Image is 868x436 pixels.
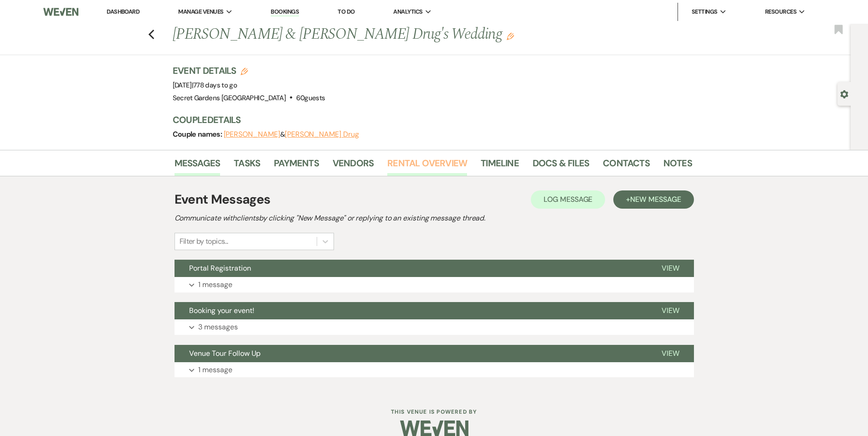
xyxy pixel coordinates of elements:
a: Rental Overview [387,156,467,176]
span: Log Message [544,195,592,204]
span: View [662,306,679,315]
button: Booking your event! [175,302,647,319]
button: Open lead details [840,89,848,98]
span: Manage Venues [178,7,223,16]
button: Venue Tour Follow Up [175,345,647,362]
a: Notes [663,156,692,176]
span: Venue Tour Follow Up [189,349,261,358]
span: 60 guests [296,93,325,103]
button: View [647,260,694,277]
h1: [PERSON_NAME] & [PERSON_NAME] Drug's Wedding [173,24,581,46]
p: 3 messages [198,321,238,333]
h1: Event Messages [175,190,271,209]
a: Bookings [271,8,299,16]
span: Booking your event! [189,306,254,315]
button: Portal Registration [175,260,647,277]
button: Log Message [531,190,605,209]
span: & [224,130,359,139]
a: Payments [274,156,319,176]
span: Resources [765,7,796,16]
h3: Event Details [173,64,325,77]
span: New Message [630,195,681,204]
span: Settings [692,7,718,16]
button: +New Message [613,190,693,209]
a: Docs & Files [533,156,589,176]
span: Couple names: [173,129,224,139]
button: [PERSON_NAME] Drug [285,131,359,138]
a: Vendors [333,156,374,176]
p: 1 message [198,279,232,291]
button: 3 messages [175,319,694,335]
button: [PERSON_NAME] [224,131,280,138]
img: Weven Logo [43,2,78,21]
span: View [662,349,679,358]
button: 1 message [175,277,694,292]
button: View [647,302,694,319]
span: Analytics [393,7,422,16]
span: 778 days to go [193,81,237,90]
h2: Communicate with clients by clicking "New Message" or replying to an existing message thread. [175,213,694,224]
a: Messages [175,156,221,176]
button: Edit [507,32,514,40]
span: View [662,263,679,273]
h3: Couple Details [173,113,683,126]
a: Contacts [603,156,650,176]
a: Dashboard [107,8,139,15]
button: View [647,345,694,362]
div: Filter by topics... [180,236,228,247]
a: Timeline [481,156,519,176]
p: 1 message [198,364,232,376]
button: 1 message [175,362,694,378]
span: | [192,81,237,90]
span: Portal Registration [189,263,251,273]
a: Tasks [234,156,260,176]
span: Secret Gardens [GEOGRAPHIC_DATA] [173,93,286,103]
a: To Do [338,8,354,15]
span: [DATE] [173,81,237,90]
